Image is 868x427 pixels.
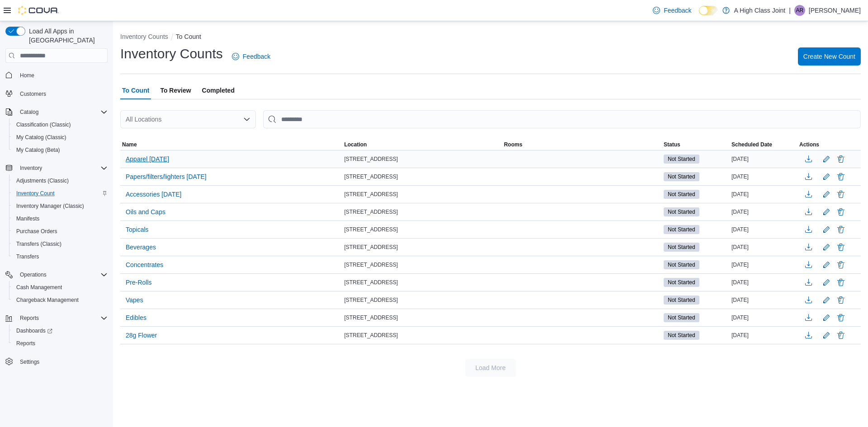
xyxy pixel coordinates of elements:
[16,163,108,174] span: Inventory
[120,32,861,43] nav: An example of EuiBreadcrumbs
[668,225,695,234] span: Not Started
[9,144,111,156] button: My Catalog (Beta)
[344,191,398,198] span: [STREET_ADDRESS]
[13,251,42,262] a: Transfers
[730,154,797,164] div: [DATE]
[16,146,60,154] span: My Catalog (Beta)
[9,250,111,263] button: Transfers
[835,312,846,323] button: Delete
[120,139,342,150] button: Name
[20,90,46,98] span: Customers
[344,279,398,286] span: [STREET_ADDRESS]
[730,312,797,323] div: [DATE]
[730,139,797,150] button: Scheduled Date
[122,205,169,219] button: Oils and Caps
[664,6,691,15] span: Feedback
[2,106,111,118] button: Catalog
[13,295,108,305] span: Chargeback Management
[821,328,832,342] button: Edit count details
[122,293,147,307] button: Vapes
[18,6,59,15] img: Cova
[835,171,846,182] button: Delete
[9,238,111,250] button: Transfers (Classic)
[202,81,235,99] span: Completed
[821,258,832,272] button: Edit count details
[344,173,398,180] span: [STREET_ADDRESS]
[821,188,832,201] button: Edit count details
[13,251,108,262] span: Transfers
[16,313,42,324] button: Reports
[821,152,832,166] button: Edit count details
[664,278,699,287] span: Not Started
[344,226,398,233] span: [STREET_ADDRESS]
[16,70,38,81] a: Home
[835,295,846,305] button: Delete
[126,225,149,234] span: Topicals
[16,134,66,141] span: My Catalog (Classic)
[13,213,43,224] a: Manifests
[344,141,367,148] span: Location
[835,154,846,164] button: Delete
[668,331,695,339] span: Not Started
[20,108,38,116] span: Catalog
[664,296,699,305] span: Not Started
[13,201,108,211] span: Inventory Manager (Classic)
[122,170,210,183] button: Papers/filters/lighters [DATE]
[809,5,861,16] p: [PERSON_NAME]
[16,327,52,334] span: Dashboards
[16,163,46,174] button: Inventory
[730,224,797,235] div: [DATE]
[13,175,72,186] a: Adjustments (Classic)
[126,296,143,305] span: Vapes
[16,253,39,260] span: Transfers
[122,276,156,289] button: Pre-Rolls
[668,261,695,269] span: Not Started
[2,268,111,281] button: Operations
[13,132,108,143] span: My Catalog (Classic)
[821,293,832,307] button: Edit count details
[662,139,730,150] button: Status
[13,338,108,349] span: Reports
[668,173,695,181] span: Not Started
[243,52,270,61] span: Feedback
[668,190,695,198] span: Not Started
[344,261,398,268] span: [STREET_ADDRESS]
[344,296,398,304] span: [STREET_ADDRESS]
[2,162,111,174] button: Inventory
[2,355,111,368] button: Settings
[126,278,152,287] span: Pre-Rolls
[13,325,56,336] a: Dashboards
[730,259,797,270] div: [DATE]
[16,296,79,304] span: Chargeback Management
[126,243,156,252] span: Beverages
[20,164,42,172] span: Inventory
[126,260,163,269] span: Concentrates
[122,240,160,254] button: Beverages
[664,243,699,252] span: Not Started
[16,89,50,99] a: Customers
[16,240,61,248] span: Transfers (Classic)
[821,240,832,254] button: Edit count details
[2,312,111,324] button: Reports
[502,139,662,150] button: Rooms
[668,314,695,322] span: Not Started
[730,189,797,200] div: [DATE]
[835,206,846,217] button: Delete
[668,278,695,286] span: Not Started
[126,155,169,164] span: Apparel [DATE]
[126,190,181,199] span: Accessories [DATE]
[13,119,75,130] a: Classification (Classic)
[13,295,82,305] a: Chargeback Management
[789,5,791,16] p: |
[13,119,108,130] span: Classification (Classic)
[122,328,160,342] button: 28g Flower
[126,313,146,322] span: Edibles
[243,116,250,123] button: Open list of options
[465,359,516,377] button: Load More
[344,332,398,339] span: [STREET_ADDRESS]
[16,190,55,197] span: Inventory Count
[13,239,65,249] a: Transfers (Classic)
[821,276,832,289] button: Edit count details
[13,338,39,349] a: Reports
[9,187,111,200] button: Inventory Count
